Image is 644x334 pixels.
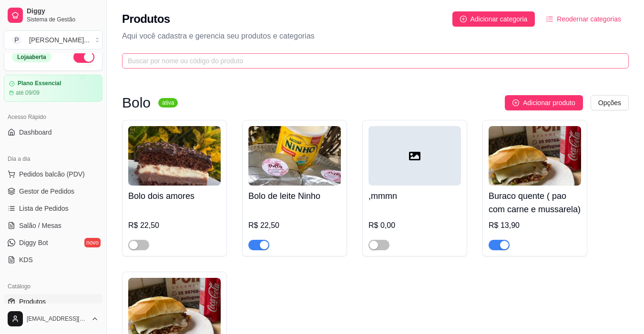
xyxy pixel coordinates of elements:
[557,14,621,24] span: Reodernar categorias
[12,52,51,62] div: Loja aberta
[158,98,178,108] sup: ativa
[29,35,90,45] div: [PERSON_NAME] ...
[19,255,33,265] span: KDS
[19,221,61,230] span: Salão / Mesas
[19,204,69,213] span: Lista de Pedidos
[4,4,102,27] a: DiggySistema de Gestão
[248,189,341,203] h4: Bolo de leite Ninho
[248,220,341,231] div: R$ 22,50
[598,98,621,108] span: Opções
[128,126,221,186] img: product-image
[122,97,151,108] h3: Bolo
[4,252,102,267] a: KDS
[4,218,102,233] a: Salão / Mesas
[4,201,102,216] a: Lista de Pedidos
[16,89,40,97] article: até 09/09
[489,126,581,186] img: product-image
[539,11,629,27] button: Reodernar categorias
[128,189,221,203] h4: Bolo dois amores
[73,51,94,63] button: Alterar Status
[19,128,52,137] span: Dashboard
[18,80,61,87] article: Plano Essencial
[470,14,528,24] span: Adicionar categoria
[4,307,102,330] button: [EMAIL_ADDRESS][DOMAIN_NAME]
[12,35,21,45] span: P
[27,16,99,23] span: Sistema de Gestão
[489,189,581,216] h4: Buraco quente ( pao com carne e mussarela)
[546,16,553,22] span: ordered-list
[4,294,102,309] a: Produtos
[19,169,85,179] span: Pedidos balcão (PDV)
[128,56,615,66] input: Buscar por nome ou código do produto
[19,187,74,196] span: Gestor de Pedidos
[489,220,581,231] div: R$ 13,90
[4,279,102,294] div: Catálogo
[4,109,102,125] div: Acesso Rápido
[4,75,102,102] a: Plano Essencialaté 09/09
[368,189,461,203] h4: ,mmmn
[4,125,102,140] a: Dashboard
[505,95,583,110] button: Adicionar produto
[122,11,170,27] h2: Produtos
[368,220,461,231] div: R$ 0,00
[591,95,629,110] button: Opções
[4,151,102,167] div: Dia a dia
[122,30,629,42] p: Aqui você cadastra e gerencia seu produtos e categorias
[128,220,221,231] div: R$ 22,50
[512,99,519,106] span: plus-circle
[452,11,535,27] button: Adicionar categoria
[4,167,102,182] button: Pedidos balcão (PDV)
[4,235,102,250] a: Diggy Botnovo
[19,297,46,306] span: Produtos
[460,16,467,22] span: plus-circle
[27,7,99,16] span: Diggy
[19,238,48,247] span: Diggy Bot
[4,184,102,199] a: Gestor de Pedidos
[248,126,341,186] img: product-image
[4,30,102,49] button: Select a team
[27,315,87,323] span: [EMAIL_ADDRESS][DOMAIN_NAME]
[523,98,575,108] span: Adicionar produto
